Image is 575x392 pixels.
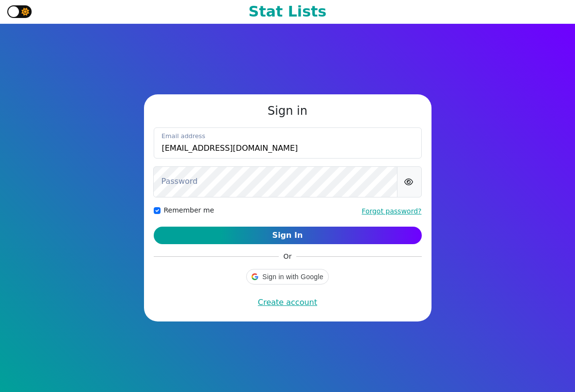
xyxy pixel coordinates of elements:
[249,3,326,20] h1: Stat Lists
[262,272,323,282] span: Sign in with Google
[362,207,422,215] a: Forgot password?
[246,269,328,285] div: Sign in with Google
[154,227,422,244] button: Sign In
[154,104,422,118] h3: Sign in
[258,298,317,307] a: Create account
[164,205,215,215] label: Remember me
[279,251,297,262] span: Or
